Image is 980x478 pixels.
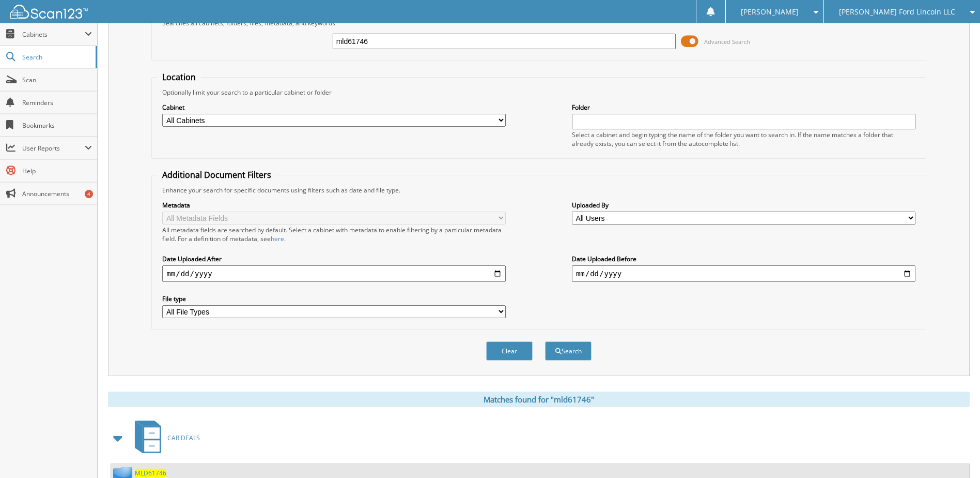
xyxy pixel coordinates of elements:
label: File type [162,294,506,303]
iframe: Chat Widget [928,428,980,478]
span: User Reports [22,144,85,153]
span: Scan [22,76,92,84]
span: Bookmarks [22,121,92,130]
span: [PERSON_NAME] [741,9,799,15]
div: Matches found for "mld61746" [108,392,970,407]
a: CAR DEALS [129,417,200,458]
span: CAR DEALS [167,434,200,442]
span: Advanced Search [704,38,750,46]
span: Search [22,53,90,62]
img: scan123-logo-white.svg [10,5,88,19]
span: [PERSON_NAME] Ford Lincoln LLC [839,9,955,15]
div: Enhance your search for specific documents using filters such as date and file type. [157,186,920,195]
label: Cabinet [162,103,506,112]
input: end [572,265,915,282]
a: MLD61746 [135,469,166,477]
input: start [162,265,506,282]
button: Search [545,341,592,361]
div: Optionally limit your search to a particular cabinet or folder [157,88,920,97]
div: 4 [85,190,93,198]
span: Cabinets [22,30,85,39]
span: Help [22,167,92,175]
legend: Additional Document Filters [157,169,276,181]
a: here [271,234,284,243]
label: Metadata [162,201,506,210]
legend: Location [157,71,201,83]
button: Clear [486,341,533,361]
div: All metadata fields are searched by default. Select a cabinet with metadata to enable filtering b... [162,226,506,243]
label: Uploaded By [572,201,915,210]
span: Announcements [22,189,92,198]
span: Reminders [22,98,92,107]
label: Date Uploaded Before [572,255,915,263]
label: Date Uploaded After [162,255,506,263]
div: Select a cabinet and begin typing the name of the folder you want to search in. If the name match... [572,130,915,148]
label: Folder [572,103,915,112]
